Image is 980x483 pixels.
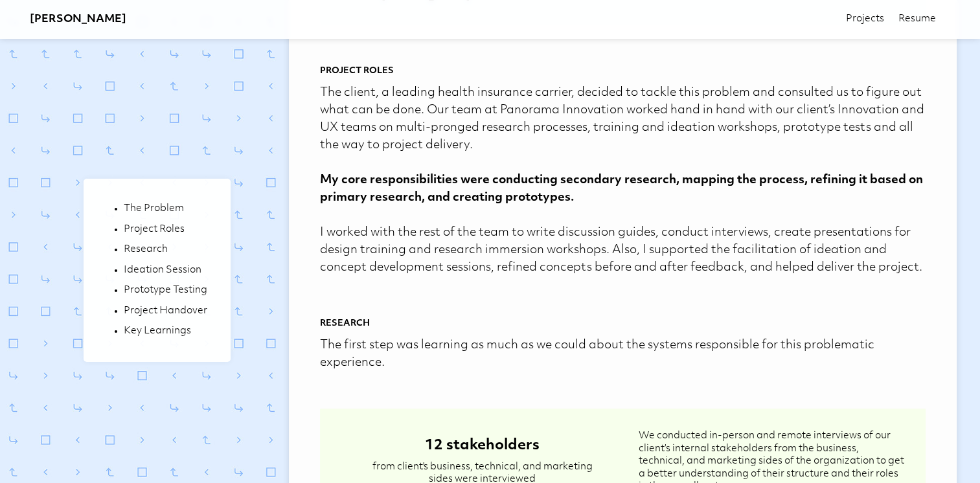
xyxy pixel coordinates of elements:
[369,437,595,456] div: 12 stakeholders
[124,325,207,338] a: Key Learnings
[124,243,207,256] a: Research
[124,264,207,277] a: Ideation Session
[320,319,926,330] div: Research
[898,13,936,26] a: Resume
[124,223,207,236] a: Project Roles
[320,175,923,204] b: My core responsibilities were conducting secondary research, mapping the process, refining it bas...
[124,305,207,318] a: Project Handover
[320,337,926,372] p: The first step was learning as much as we could about the systems responsible for this problemati...
[320,85,926,277] p: The client, a leading health insurance carrier, decided to tackle this problem and consulted us t...
[30,12,126,27] a: [PERSON_NAME]
[124,203,207,216] a: The Problem
[320,66,926,77] div: Project Roles
[846,13,884,26] a: Projects
[124,284,207,297] a: Prototype Testing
